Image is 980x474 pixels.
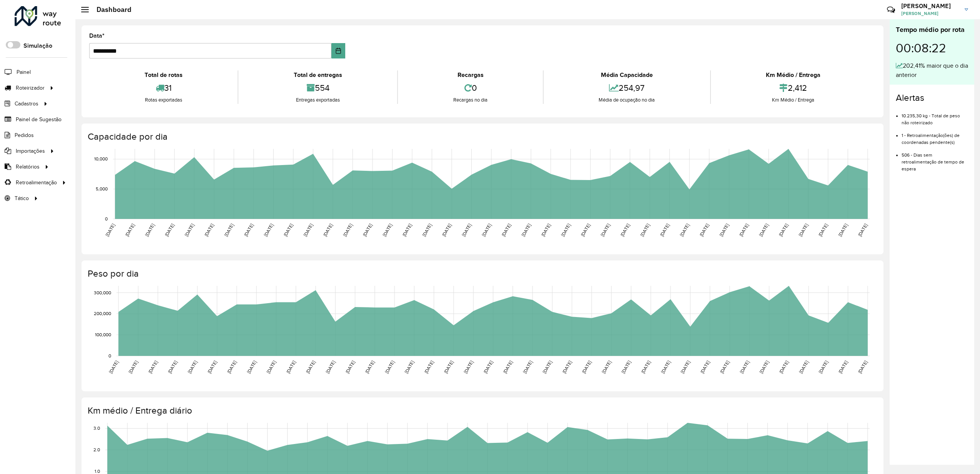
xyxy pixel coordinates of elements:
text: [DATE] [164,223,175,237]
text: [DATE] [322,223,333,237]
text: [DATE] [266,360,277,374]
div: Entregas exportadas [240,96,395,104]
div: Total de entregas [240,70,395,80]
div: Recargas no dia [400,96,541,104]
text: [DATE] [818,360,829,374]
text: [DATE] [857,223,868,237]
text: [DATE] [263,223,274,237]
li: 506 - Dias sem retroalimentação de tempo de espera [902,146,968,172]
text: 5,000 [96,186,108,191]
h4: Capacidade por dia [88,131,876,142]
text: [DATE] [443,360,454,374]
text: [DATE] [759,360,770,374]
span: Importações [16,147,45,155]
text: [DATE] [105,223,116,237]
text: [DATE] [502,360,513,374]
text: 300,000 [94,290,111,295]
text: [DATE] [342,223,353,237]
div: 00:08:22 [896,35,968,61]
h4: Km médio / Entrega diário [88,405,876,416]
text: [DATE] [798,223,809,237]
span: Retroalimentação [16,179,57,187]
text: [DATE] [184,223,195,237]
span: [PERSON_NAME] [901,10,959,17]
div: Km Médio / Entrega [713,96,874,104]
a: Contato Rápido [883,2,899,18]
text: [DATE] [481,223,492,237]
div: 0 [400,80,541,96]
text: [DATE] [128,360,139,374]
text: 0 [105,216,108,221]
text: [DATE] [719,360,730,374]
text: 3.0 [93,426,100,431]
text: [DATE] [758,223,769,237]
span: Tático [15,194,29,202]
span: Roteirizador [16,84,45,92]
text: [DATE] [124,223,135,237]
div: Média Capacidade [546,70,708,80]
text: [DATE] [423,360,434,374]
text: [DATE] [837,360,849,374]
text: [DATE] [619,223,631,237]
h4: Peso por dia [88,268,876,279]
text: [DATE] [640,360,651,374]
h4: Alertas [896,92,968,103]
span: Relatórios [16,163,40,171]
text: [DATE] [600,223,611,237]
text: [DATE] [206,360,218,374]
text: [DATE] [404,360,415,374]
text: [DATE] [542,360,553,374]
span: Painel [17,68,31,76]
text: [DATE] [778,360,789,374]
text: [DATE] [639,223,651,237]
text: [DATE] [601,360,612,374]
text: [DATE] [461,223,472,237]
text: [DATE] [285,360,296,374]
text: [DATE] [561,360,572,374]
label: Simulação [23,41,52,50]
text: [DATE] [739,360,750,374]
text: [DATE] [621,360,632,374]
div: Recargas [400,70,541,80]
text: [DATE] [421,223,433,237]
text: [DATE] [401,223,413,237]
text: [DATE] [560,223,571,237]
text: [DATE] [817,223,829,237]
text: [DATE] [144,223,155,237]
text: [DATE] [679,223,690,237]
text: [DATE] [283,223,294,237]
div: Rotas exportadas [91,96,236,104]
text: [DATE] [659,223,670,237]
label: Data [89,31,105,40]
text: 10,000 [94,157,108,162]
div: 254,97 [546,80,708,96]
text: [DATE] [680,360,691,374]
text: [DATE] [719,223,730,237]
text: 2.0 [93,447,100,452]
text: [DATE] [223,223,235,237]
text: [DATE] [108,360,119,374]
text: [DATE] [382,223,393,237]
text: [DATE] [463,360,474,374]
text: [DATE] [699,360,710,374]
li: 10.235,30 kg - Total de peso não roteirizado [902,107,968,126]
span: Pedidos [15,131,34,139]
text: [DATE] [483,360,494,374]
h3: [PERSON_NAME] [901,2,959,10]
text: 0 [108,353,111,358]
text: [DATE] [226,360,237,374]
text: [DATE] [362,223,373,237]
text: [DATE] [857,360,868,374]
text: [DATE] [187,360,198,374]
text: [DATE] [521,223,532,237]
text: [DATE] [837,223,849,237]
text: [DATE] [798,360,809,374]
span: Cadastros [15,100,38,108]
text: [DATE] [778,223,789,237]
text: [DATE] [660,360,671,374]
text: [DATE] [441,223,452,237]
div: Km Médio / Entrega [713,70,874,80]
button: Choose Date [331,43,345,58]
text: [DATE] [540,223,551,237]
div: 2,412 [713,80,874,96]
